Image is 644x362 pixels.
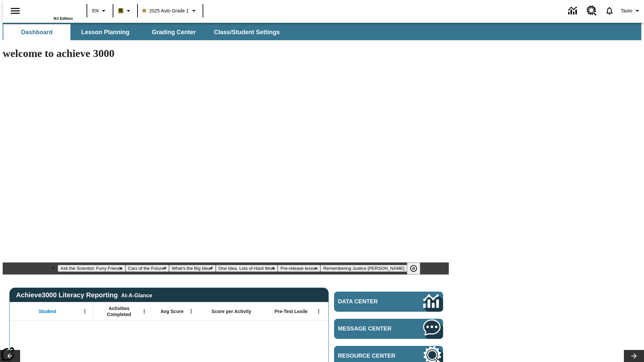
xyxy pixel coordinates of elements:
[21,28,53,36] span: Dashboard
[54,16,73,20] span: NJ Edition
[583,2,601,20] a: Resource Center, Will open in new tab
[618,5,644,17] button: Profile/Settings
[119,6,122,15] span: B
[338,298,401,305] span: Data Center
[160,308,183,314] span: Avg Score
[209,24,285,40] button: Class/Student Settings
[139,306,149,316] button: Open Menu
[216,265,278,272] button: Slide 4 One Idea, Lots of Hard Work
[89,5,111,17] button: Language: EN, Select a language
[3,23,641,40] div: SubNavbar
[80,306,90,316] button: Open Menu
[278,265,320,272] button: Slide 5 Pre-release lesson
[92,7,99,14] span: EN
[5,1,25,21] button: Open side menu
[81,28,129,36] span: Lesson Planning
[16,291,152,299] span: Achieve3000 Literacy Reporting
[29,2,73,20] div: Home
[143,7,189,14] span: 2025 Auto Grade 1
[125,265,169,272] button: Slide 2 Cars of the Future?
[58,265,125,272] button: Slide 1 Ask the Scientist: Furry Friends
[115,5,135,17] button: Boost Class color is light brown. Change class color
[624,350,644,362] button: Lesson carousel, Next
[140,5,201,17] button: Class: 2025 Auto Grade 1, Select your class
[275,308,308,314] span: Pre-Test Lexile
[564,2,583,20] a: Data Center
[407,262,420,275] button: Pause
[338,325,403,332] span: Message Center
[212,308,252,314] span: Score per Activity
[186,306,196,316] button: Open Menu
[334,319,443,339] a: Message Center
[121,291,152,299] div: At-A-Glance
[140,24,207,40] button: Grading Center
[314,306,324,316] button: Open Menu
[169,265,216,272] button: Slide 3 What's the Big Idea?
[97,305,141,317] span: Activities Completed
[407,262,427,275] div: Pause
[338,353,403,359] span: Resource Center
[152,28,196,36] span: Grading Center
[29,3,73,16] a: Home
[214,28,280,36] span: Class/Student Settings
[3,24,286,40] div: SubNavbar
[334,292,443,312] a: Data Center
[3,24,70,40] button: Dashboard
[320,265,407,272] button: Slide 6 Remembering Justice O'Connor
[621,7,632,14] span: Tauto
[72,24,139,40] button: Lesson Planning
[601,2,618,19] a: Notifications
[39,308,56,314] span: Student
[3,47,449,60] h1: welcome to achieve 3000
